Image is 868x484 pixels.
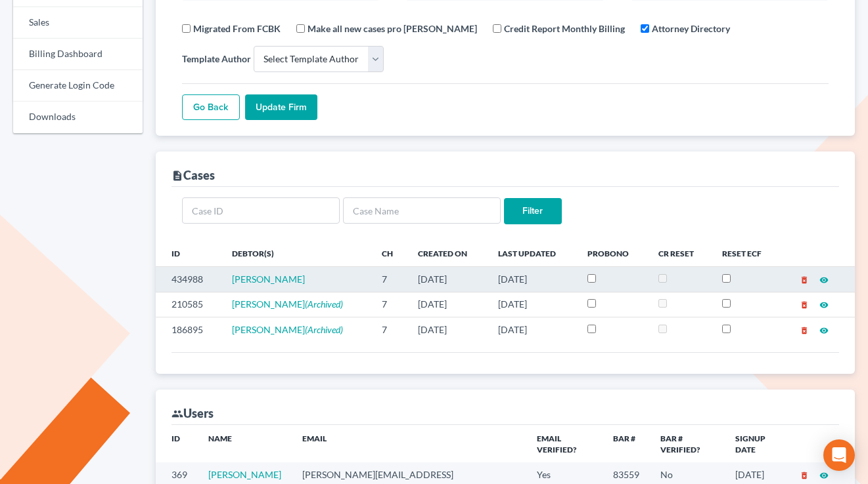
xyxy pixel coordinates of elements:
a: visibility [819,273,829,285]
a: Generate Login Code [13,70,143,102]
td: [DATE] [407,267,487,292]
i: visibility [819,326,829,335]
td: 7 [371,267,408,292]
th: Created On [407,240,487,266]
i: group [171,408,183,420]
i: delete_forever [800,326,809,335]
em: (Archived) [305,298,343,310]
label: Migrated From FCBK [193,22,281,35]
td: 434988 [156,267,221,292]
i: description [171,170,183,182]
i: visibility [819,275,829,285]
th: Email [292,425,526,462]
th: ID [156,240,221,266]
th: Email Verified? [526,425,603,462]
input: Filter [504,198,562,224]
div: Cases [171,167,215,183]
a: delete_forever [800,273,809,285]
a: [PERSON_NAME] [208,469,281,480]
th: ProBono [577,240,648,266]
label: Make all new cases pro [PERSON_NAME] [308,22,477,35]
td: 7 [371,292,408,317]
th: Last Updated [488,240,577,266]
td: [DATE] [488,317,577,342]
td: [DATE] [488,267,577,292]
th: Name [198,425,292,462]
input: Case Name [343,197,501,224]
th: CR Reset [648,240,712,266]
a: delete_forever [800,469,809,480]
a: Billing Dashboard [13,39,143,70]
div: Open Intercom Messenger [823,439,855,471]
span: [PERSON_NAME] [232,324,305,335]
a: Sales [13,7,143,39]
th: Signup Date [725,425,789,462]
a: visibility [819,298,829,310]
th: Ch [371,240,408,266]
th: Bar # Verified? [650,425,725,462]
a: delete_forever [800,324,809,335]
td: 186895 [156,317,221,342]
th: ID [156,425,198,462]
i: visibility [819,300,829,310]
input: Update Firm [245,94,317,121]
i: visibility [819,471,829,480]
a: [PERSON_NAME] [232,273,305,285]
input: Case ID [182,197,340,224]
i: delete_forever [800,300,809,310]
i: delete_forever [800,275,809,285]
label: Attorney Directory [652,22,730,35]
a: visibility [819,324,829,335]
th: Reset ECF [712,240,780,266]
a: Go Back [182,94,240,121]
td: 210585 [156,292,221,317]
label: Template Author [182,52,251,66]
div: Users [171,405,214,421]
td: [DATE] [488,292,577,317]
a: Downloads [13,102,143,133]
a: [PERSON_NAME](Archived) [232,324,343,335]
td: [DATE] [407,317,487,342]
i: delete_forever [800,471,809,480]
span: [PERSON_NAME] [232,298,305,310]
th: Debtor(s) [221,240,371,266]
a: visibility [819,469,829,480]
label: Credit Report Monthly Billing [504,22,625,35]
td: [DATE] [407,292,487,317]
a: delete_forever [800,298,809,310]
em: (Archived) [305,324,343,335]
td: 7 [371,317,408,342]
a: [PERSON_NAME](Archived) [232,298,343,310]
th: Bar # [603,425,650,462]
